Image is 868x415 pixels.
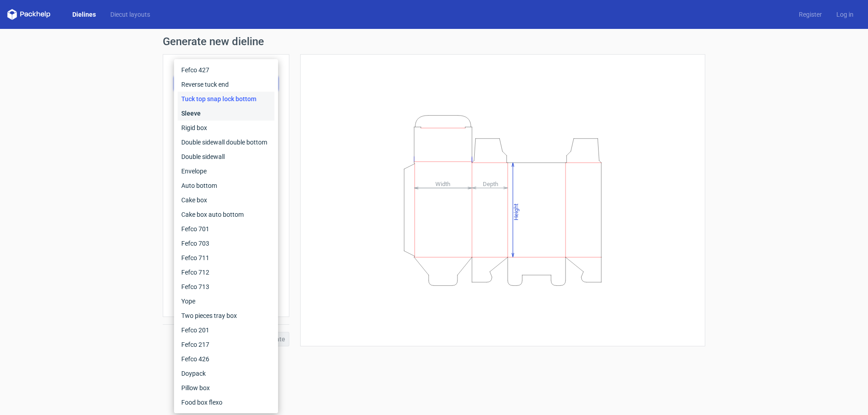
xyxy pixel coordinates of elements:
[178,323,274,337] div: Fefco 201
[178,63,274,77] div: Fefco 427
[163,36,705,47] h1: Generate new dieline
[178,352,274,366] div: Fefco 426
[103,10,157,19] a: Diecut layouts
[178,265,274,280] div: Fefco 712
[178,193,274,207] div: Cake box
[178,121,274,135] div: Rigid box
[435,180,450,187] tspan: Width
[178,106,274,121] div: Sleeve
[483,180,498,187] tspan: Depth
[178,381,274,395] div: Pillow box
[65,10,103,19] a: Dielines
[178,395,274,410] div: Food box flexo
[178,337,274,352] div: Fefco 217
[829,10,861,19] a: Log in
[178,207,274,222] div: Cake box auto bottom
[178,77,274,92] div: Reverse tuck end
[178,222,274,236] div: Fefco 701
[178,164,274,178] div: Envelope
[792,10,829,19] a: Register
[178,280,274,294] div: Fefco 713
[178,135,274,149] div: Double sidewall double bottom
[178,308,274,323] div: Two pieces tray box
[513,203,519,220] tspan: Height
[178,294,274,308] div: Yope
[178,251,274,265] div: Fefco 711
[178,92,274,106] div: Tuck top snap lock bottom
[178,366,274,381] div: Doypack
[178,149,274,164] div: Double sidewall
[178,178,274,193] div: Auto bottom
[178,236,274,251] div: Fefco 703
